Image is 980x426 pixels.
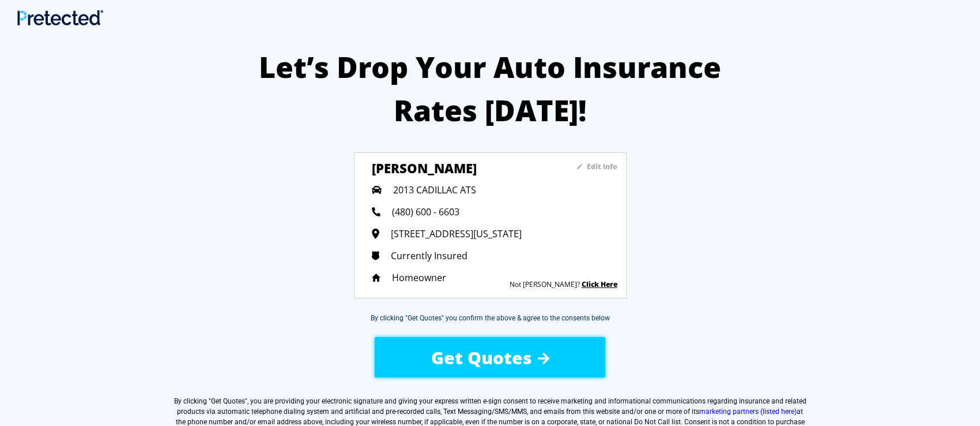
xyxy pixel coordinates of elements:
[587,162,617,171] sapn: Edit Info
[582,279,617,289] a: Click Here
[392,205,459,218] span: (480) 600 - 6603
[248,46,732,132] h2: Let’s Drop Your Auto Insurance Rates [DATE]!
[431,346,532,369] span: Get Quotes
[391,249,468,262] span: Currently Insured
[699,408,797,416] a: marketing partners (listed here)
[375,337,605,378] button: Get Quotes
[393,184,476,196] span: 2013 CADILLAC ATS
[211,397,245,405] span: Get Quotes
[392,271,446,284] span: Homeowner
[17,10,103,25] img: Main Logo
[371,313,610,323] div: By clicking "Get Quotes" you confirm the above & agree to the consents below
[372,159,542,177] h3: [PERSON_NAME]
[391,227,522,240] span: [STREET_ADDRESS][US_STATE]
[510,279,580,289] sapn: Not [PERSON_NAME]?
